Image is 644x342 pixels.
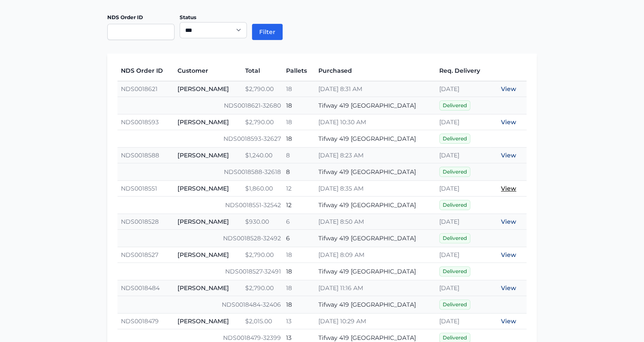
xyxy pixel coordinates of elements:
a: NDS0018528 [121,218,159,225]
td: Tifway 419 [GEOGRAPHIC_DATA] [315,263,436,280]
td: [DATE] 8:31 AM [315,81,436,97]
a: View [501,185,516,192]
td: [DATE] 8:09 AM [315,247,436,263]
td: 18 [283,247,315,263]
th: Total [242,60,283,81]
a: NDS0018527 [121,251,158,259]
a: View [501,118,516,126]
span: Delivered [439,134,470,144]
td: 12 [283,197,315,214]
label: NDS Order ID [107,14,143,20]
th: Purchased [315,60,436,81]
td: [DATE] [436,280,491,296]
span: Delivered [439,167,470,177]
td: 6 [283,214,315,230]
button: Filter [252,24,283,40]
td: NDS0018551-32542 [117,197,283,214]
td: Tifway 419 [GEOGRAPHIC_DATA] [315,197,436,214]
td: 18 [283,296,315,313]
td: $1,240.00 [242,148,283,163]
th: Req. Delivery [436,60,491,81]
td: [DATE] [436,247,491,263]
a: View [501,151,516,159]
td: NDS0018621-32680 [117,97,283,114]
td: [DATE] 11:16 AM [315,280,436,296]
label: Status [180,14,196,20]
td: 8 [283,163,315,181]
td: 6 [283,230,315,247]
td: [DATE] [436,214,491,230]
td: $2,790.00 [242,81,283,97]
td: $1,860.00 [242,181,283,197]
td: Tifway 419 [GEOGRAPHIC_DATA] [315,97,436,114]
td: 18 [283,81,315,97]
td: 18 [283,263,315,280]
td: [PERSON_NAME] [174,247,242,263]
td: $2,790.00 [242,280,283,296]
td: 12 [283,181,315,197]
td: $930.00 [242,214,283,230]
td: $2,790.00 [242,114,283,130]
td: [DATE] [436,81,491,97]
td: Tifway 419 [GEOGRAPHIC_DATA] [315,130,436,148]
td: [PERSON_NAME] [174,214,242,230]
td: [PERSON_NAME] [174,81,242,97]
td: NDS0018528-32492 [117,230,283,247]
td: [DATE] [436,148,491,163]
td: [PERSON_NAME] [174,114,242,130]
td: [PERSON_NAME] [174,181,242,197]
span: Delivered [439,233,470,243]
a: View [501,85,516,93]
span: Delivered [439,299,470,310]
a: NDS0018479 [121,317,159,325]
td: NDS0018588-32618 [117,163,283,181]
td: $2,015.00 [242,313,283,329]
td: 18 [283,130,315,148]
a: NDS0018484 [121,284,160,292]
td: 18 [283,280,315,296]
a: NDS0018593 [121,118,159,126]
td: [DATE] 8:35 AM [315,181,436,197]
td: [PERSON_NAME] [174,280,242,296]
td: [DATE] [436,181,491,197]
a: View [501,218,516,225]
td: [DATE] [436,114,491,130]
td: [DATE] 10:29 AM [315,313,436,329]
td: $2,790.00 [242,247,283,263]
td: 18 [283,114,315,130]
a: NDS0018621 [121,85,157,93]
a: NDS0018551 [121,185,157,192]
span: Delivered [439,266,470,276]
td: Tifway 419 [GEOGRAPHIC_DATA] [315,163,436,181]
td: Tifway 419 [GEOGRAPHIC_DATA] [315,230,436,247]
td: [PERSON_NAME] [174,148,242,163]
td: 18 [283,97,315,114]
a: View [501,284,516,292]
td: 13 [283,313,315,329]
td: 8 [283,148,315,163]
td: NDS0018527-32491 [117,263,283,280]
th: NDS Order ID [117,60,174,81]
td: [DATE] 8:50 AM [315,214,436,230]
a: View [501,317,516,325]
th: Customer [174,60,242,81]
td: [DATE] 10:30 AM [315,114,436,130]
td: [DATE] 8:23 AM [315,148,436,163]
a: NDS0018588 [121,151,159,159]
td: [DATE] [436,313,491,329]
span: Delivered [439,100,470,111]
td: NDS0018593-32627 [117,130,283,148]
td: Tifway 419 [GEOGRAPHIC_DATA] [315,296,436,313]
td: [PERSON_NAME] [174,313,242,329]
span: Delivered [439,200,470,210]
td: NDS0018484-32406 [117,296,283,313]
th: Pallets [283,60,315,81]
a: View [501,251,516,259]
